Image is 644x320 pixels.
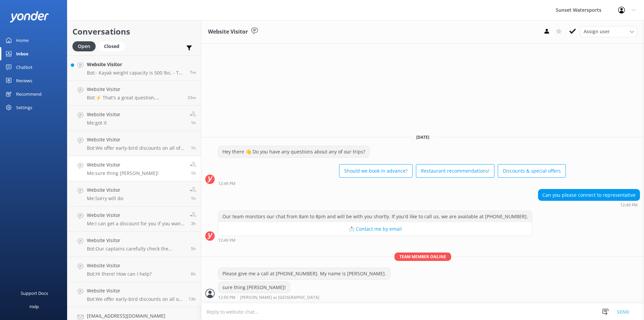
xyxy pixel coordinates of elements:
[191,271,196,277] span: 06:57am 10-Aug-2025 (UTC -05:00) America/Cancun
[87,296,183,302] p: Bot: We offer early-bird discounts on all of our morning trips. When you book direct, we guarante...
[191,145,196,151] span: 12:10pm 10-Aug-2025 (UTC -05:00) America/Cancun
[87,186,123,194] h4: Website Visitor
[87,262,152,269] h4: Website Visitor
[580,26,637,37] div: Assign User
[339,164,413,178] button: Should we book in advance?
[208,28,248,36] h3: Website Visitor
[187,95,196,100] span: 01:02pm 10-Aug-2025 (UTC -05:00) America/Cancun
[218,181,566,186] div: 11:49am 10-Aug-2025 (UTC -05:00) America/Cancun
[218,238,532,242] div: 11:49am 10-Aug-2025 (UTC -05:00) America/Cancun
[191,195,196,201] span: 11:46am 10-Aug-2025 (UTC -05:00) America/Cancun
[16,60,33,74] div: Chatbot
[67,131,201,156] a: Website VisitorBot:We offer early-bird discounts on all of our morning trips. When you book direc...
[218,222,532,236] button: 📩 Contact me by email
[87,70,185,76] p: Bot: - Kayak weight capacity is 500 lbs. - The Jet Ski Tour has a combined rider weight limit of ...
[190,70,196,75] span: 01:28pm 10-Aug-2025 (UTC -05:00) America/Cancun
[87,161,159,169] h4: Website Visitor
[87,221,185,227] p: Me: I can get a discount for you if you want to go in the morning. Please give me a call at [PHON...
[87,271,152,277] p: Bot: Hi there! How can I help?
[67,257,201,282] a: Website VisitorBot:Hi there! How can I help?6h
[67,156,201,181] a: Website VisitorMe:sure thing [PERSON_NAME]!1h
[620,203,638,207] strong: 12:49 PM
[87,195,123,201] p: Me: Sorry will do
[218,295,235,300] strong: 12:50 PM
[87,312,183,320] h4: [EMAIL_ADDRESS][DOMAIN_NAME]
[16,34,29,47] div: Home
[189,296,196,302] span: 12:20am 10-Aug-2025 (UTC -05:00) America/Cancun
[16,101,32,114] div: Settings
[412,134,433,140] span: [DATE]
[21,286,48,300] div: Support Docs
[218,211,532,222] div: Our team monitors our chat from 8am to 8pm and will be with you shortly. If you'd like to call us...
[30,300,39,313] div: Help
[67,282,201,307] a: Website VisitorBot:We offer early-bird discounts on all of our morning trips. When you book direc...
[584,28,610,35] span: Assign user
[16,74,32,87] div: Reviews
[16,47,29,60] div: Inbox
[538,202,640,207] div: 11:49am 10-Aug-2025 (UTC -05:00) America/Cancun
[67,106,201,131] a: Website VisitorMe:got it1h
[87,170,159,176] p: Me: sure thing [PERSON_NAME]!
[191,170,196,176] span: 11:50am 10-Aug-2025 (UTC -05:00) America/Cancun
[394,253,451,261] span: Team member online
[191,120,196,126] span: 12:32pm 10-Aug-2025 (UTC -05:00) America/Cancun
[87,95,182,101] p: Bot: ⚡ That's a great question, unfortunately I do not know the answer. I'm going to reach out to...
[67,55,201,81] a: Website VisitorBot:- Kayak weight capacity is 500 lbs. - The Jet Ski Tour has a combined rider we...
[218,238,235,242] strong: 12:49 PM
[87,212,185,219] h4: Website Visitor
[218,146,369,157] div: Hey there 👋 Do you have any questions about any of our trips?
[67,207,201,232] a: Website VisitorMe:I can get a discount for you if you want to go in the morning. Please give me a...
[87,136,186,143] h4: Website Visitor
[87,86,182,93] h4: Website Visitor
[87,120,120,126] p: Me: got it
[87,237,186,244] h4: Website Visitor
[218,182,235,186] strong: 12:49 PM
[87,246,186,252] p: Bot: Our captains carefully check the weather on the day of your trip. If conditions are unsafe, ...
[72,25,196,38] h2: Conversations
[538,189,640,201] div: Can you please connect to representative
[67,232,201,257] a: Website VisitorBot:Our captains carefully check the weather on the day of your trip. If condition...
[87,111,120,118] h4: Website Visitor
[87,287,183,294] h4: Website Visitor
[191,246,196,252] span: 07:46am 10-Aug-2025 (UTC -05:00) America/Cancun
[99,42,128,50] a: Closed
[99,41,124,51] div: Closed
[218,295,341,300] div: 11:50am 10-Aug-2025 (UTC -05:00) America/Cancun
[218,282,290,293] div: sure thing [PERSON_NAME]!
[72,41,96,51] div: Open
[240,295,319,300] span: [PERSON_NAME] at [GEOGRAPHIC_DATA]
[10,11,49,22] img: yonder-white-logo.png
[191,221,196,226] span: 10:01am 10-Aug-2025 (UTC -05:00) America/Cancun
[67,81,201,106] a: Website VisitorBot:⚡ That's a great question, unfortunately I do not know the answer. I'm going t...
[16,87,42,101] div: Recommend
[218,268,390,279] div: Please give me a call at [PHONE_NUMBER]. My name is [PERSON_NAME].
[87,61,185,68] h4: Website Visitor
[72,42,99,50] a: Open
[87,145,186,151] p: Bot: We offer early-bird discounts on all of our morning trips. When you book direct, we guarante...
[498,164,566,178] button: Discounts & special offers
[416,164,494,178] button: Restaurant recommendations!
[67,181,201,207] a: Website VisitorMe:Sorry will do1h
